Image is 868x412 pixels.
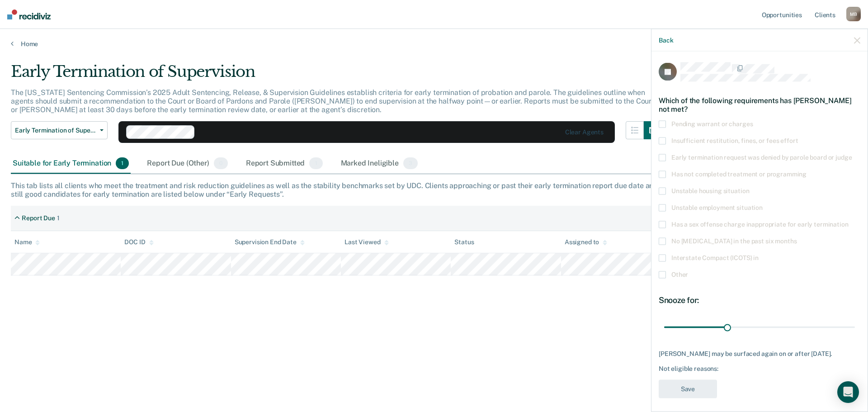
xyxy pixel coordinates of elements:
[145,154,229,174] div: Report Due (Other)
[659,295,860,305] div: Snooze for:
[659,89,860,120] div: Which of the following requirements has [PERSON_NAME] not met?
[671,120,753,127] span: Pending warrant or charges
[339,154,420,174] div: Marked Ineligible
[403,157,418,169] span: 3
[659,365,860,373] div: Not eligible reasons:
[7,9,51,19] img: Recidiviz
[124,238,153,246] div: DOC ID
[57,214,60,222] div: 1
[671,153,852,161] span: Early termination request was denied by parole board or judge
[116,157,129,169] span: 1
[659,350,860,357] div: [PERSON_NAME] may be surfaced again on or after [DATE].
[837,381,859,403] div: Open Intercom Messenger
[11,154,131,174] div: Suitable for Early Termination
[214,157,228,169] span: 0
[659,36,673,44] button: Back
[565,128,604,136] div: Clear agents
[244,154,325,174] div: Report Submitted
[671,170,807,177] span: Has not completed treatment or programming
[11,40,857,48] a: Home
[22,214,55,222] div: Report Due
[671,204,763,211] span: Unstable employment situation
[671,220,849,227] span: Has a sex offense charge inappropriate for early termination
[565,238,607,246] div: Assigned to
[659,379,717,398] button: Save
[671,187,749,194] span: Unstable housing situation
[344,238,388,246] div: Last Viewed
[671,137,798,144] span: Insufficient restitution, fines, or fees effort
[235,238,305,246] div: Supervision End Date
[846,7,861,21] div: M B
[671,270,688,278] span: Other
[454,238,474,246] div: Status
[11,62,662,88] div: Early Termination of Supervision
[14,238,40,246] div: Name
[671,237,797,244] span: No [MEDICAL_DATA] in the past six months
[15,127,96,134] span: Early Termination of Supervision
[11,88,654,114] p: The [US_STATE] Sentencing Commission’s 2025 Adult Sentencing, Release, & Supervision Guidelines e...
[309,157,322,169] span: 1
[671,254,759,261] span: Interstate Compact (ICOTS) in
[11,181,857,199] div: This tab lists all clients who meet the treatment and risk reduction guidelines as well as the st...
